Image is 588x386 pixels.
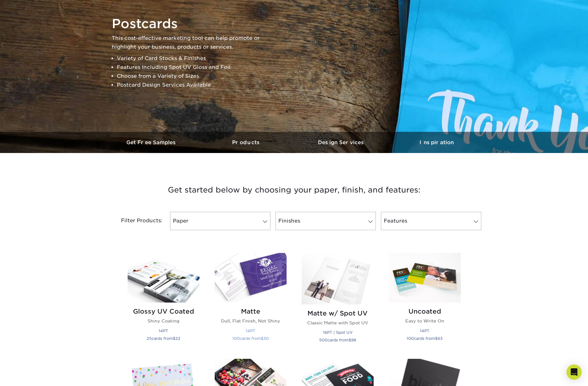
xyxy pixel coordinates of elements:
[112,34,270,52] p: This cost-effective marketing tool can help promote or highlight your business, products or servi...
[232,336,240,341] span: 100
[175,336,180,341] span: 22
[128,318,199,324] p: Shiny Coating
[389,308,461,315] h2: Uncoated
[128,308,199,315] h2: Glossy UV Coated
[381,212,481,230] a: Features
[199,132,294,153] a: Products
[173,336,175,341] span: $
[215,318,287,324] p: Dull, Flat Finish, Not Shiny
[128,253,199,351] a: Glossy UV Coated Postcards Glossy UV Coated Shiny Coating 14PT 25cards from$22
[263,336,269,341] span: 30
[109,176,479,204] h3: Get started below by choosing your paper, finish, and features:
[566,365,582,380] div: Open Intercom Messenger
[275,212,376,230] a: Finishes
[117,54,270,63] li: Variety of Card Stocks & Finishes
[319,338,356,342] small: cards from
[128,253,199,303] img: Glossy UV Coated Postcards
[323,330,352,335] small: 16PT | Spot UV
[349,338,351,342] span: $
[294,132,389,153] a: Design Services
[389,253,461,303] img: Uncoated Postcards
[407,336,414,341] span: 100
[389,139,484,145] h3: Inspiration
[199,139,294,145] h3: Products
[435,336,438,341] span: $
[438,336,443,341] span: 63
[170,212,270,230] a: Paper
[246,328,255,333] small: 14PT
[104,212,168,230] div: Filter Products:
[407,336,443,341] small: cards from
[117,81,270,89] li: Postcard Design Services Available
[147,336,152,341] span: 25
[420,328,429,333] small: 14PT
[302,253,374,351] a: Matte w/ Spot UV Postcards Matte w/ Spot UV Classic Matte with Spot UV 16PT | Spot UV 500cards fr...
[302,253,374,304] img: Matte w/ Spot UV Postcards
[389,253,461,351] a: Uncoated Postcards Uncoated Easy to Write On 14PT 100cards from$63
[159,328,168,333] small: 14PT
[117,63,270,72] li: Features Including Spot UV Gloss and Foil
[302,309,374,317] h2: Matte w/ Spot UV
[261,336,263,341] span: $
[147,336,180,341] small: cards from
[319,338,327,342] span: 500
[389,318,461,324] p: Easy to Write On
[215,308,287,315] h2: Matte
[294,139,389,145] h3: Design Services
[232,336,269,341] small: cards from
[117,72,270,81] li: Choose from a Variety of Sizes
[215,253,287,351] a: Matte Postcards Matte Dull, Flat Finish, Not Shiny 14PT 100cards from$30
[389,132,484,153] a: Inspiration
[351,338,356,342] span: 98
[104,139,199,145] h3: Get Free Samples
[112,16,270,31] h1: Postcards
[302,320,374,326] p: Classic Matte with Spot UV
[215,253,287,303] img: Matte Postcards
[104,132,199,153] a: Get Free Samples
